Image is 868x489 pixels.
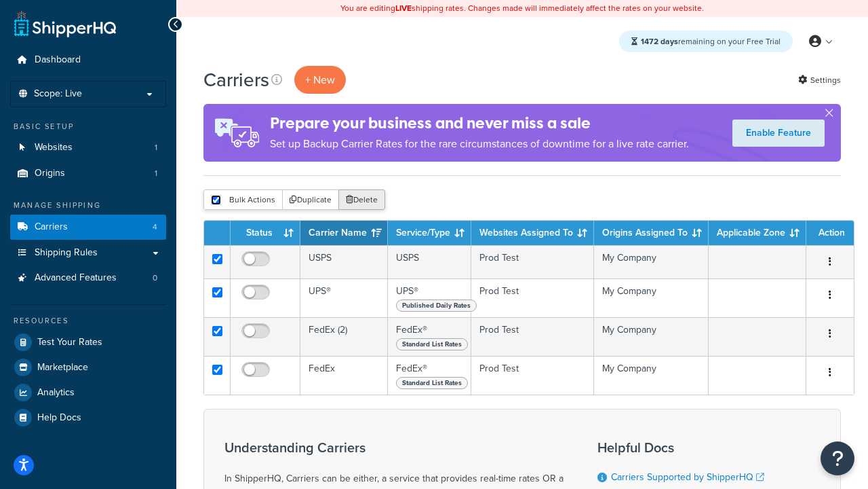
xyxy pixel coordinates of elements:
[35,168,65,179] span: Origins
[300,221,388,245] th: Carrier Name: activate to sort column ascending
[35,221,68,233] span: Carriers
[806,221,854,245] th: Action
[37,387,75,399] span: Analytics
[10,161,166,186] a: Origins 1
[35,142,73,153] span: Websites
[611,470,764,484] a: Carriers Supported by ShipperHQ
[294,66,346,94] button: + New
[300,317,388,356] td: FedEx (2)
[798,71,841,90] a: Settings
[10,355,166,380] a: Marketplace
[37,362,88,374] span: Marketplace
[471,245,594,278] td: Prod Test
[203,104,270,162] img: ad-rules-rateshop-fe6ec290ccb7230408bd80ed9643f0289d75e0ffd9eb532fc0e269fcd187b520.png
[619,31,793,52] div: remaining on your Free Trial
[388,356,471,395] td: FedEx®
[155,168,157,179] span: 1
[396,338,468,350] span: Standard List Rates
[14,10,116,37] a: ShipperHQ Home
[37,412,81,424] span: Help Docs
[821,441,854,475] button: Open Resource Center
[203,67,269,93] h1: Carriers
[10,266,166,291] li: Advanced Features
[10,121,166,132] div: Basic Setup
[10,48,166,73] a: Dashboard
[10,135,166,160] li: Websites
[388,278,471,317] td: UPS®
[10,215,166,240] a: Carriers 4
[594,278,709,317] td: My Company
[10,330,166,355] a: Test Your Rates
[153,272,157,284] span: 0
[594,317,709,356] td: My Company
[35,54,81,66] span: Dashboard
[35,272,117,284] span: Advanced Features
[34,88,82,100] span: Scope: Live
[10,240,166,266] a: Shipping Rules
[396,377,468,389] span: Standard List Rates
[10,200,166,211] div: Manage Shipping
[10,266,166,291] a: Advanced Features 0
[597,440,774,455] h3: Helpful Docs
[396,300,477,312] span: Published Daily Rates
[709,221,806,245] th: Applicable Zone: activate to sort column ascending
[338,189,385,210] button: Delete
[388,245,471,278] td: USPS
[10,135,166,160] a: Websites 1
[10,161,166,186] li: Origins
[594,245,709,278] td: My Company
[641,35,678,48] strong: 1472 days
[231,221,300,245] th: Status: activate to sort column ascending
[10,315,166,327] div: Resources
[35,247,98,259] span: Shipping Rules
[300,278,388,317] td: UPS®
[300,356,388,395] td: FedEx
[10,380,166,405] a: Analytics
[471,356,594,395] td: Prod Test
[282,189,339,210] button: Duplicate
[395,2,412,14] b: LIVE
[732,120,825,147] a: Enable Feature
[471,221,594,245] th: Websites Assigned To: activate to sort column ascending
[594,356,709,395] td: My Company
[471,317,594,356] td: Prod Test
[10,405,166,430] a: Help Docs
[471,278,594,317] td: Prod Test
[224,440,564,455] h3: Understanding Carriers
[388,317,471,356] td: FedEx®
[388,221,471,245] th: Service/Type: activate to sort column ascending
[270,134,689,153] p: Set up Backup Carrier Rates for the rare circumstances of downtime for a live rate carrier.
[155,142,157,153] span: 1
[300,245,388,278] td: USPS
[153,221,157,233] span: 4
[594,221,709,245] th: Origins Assigned To: activate to sort column ascending
[270,112,689,134] h4: Prepare your business and never miss a sale
[203,189,283,210] button: Bulk Actions
[10,215,166,240] li: Carriers
[37,337,102,348] span: Test Your Rates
